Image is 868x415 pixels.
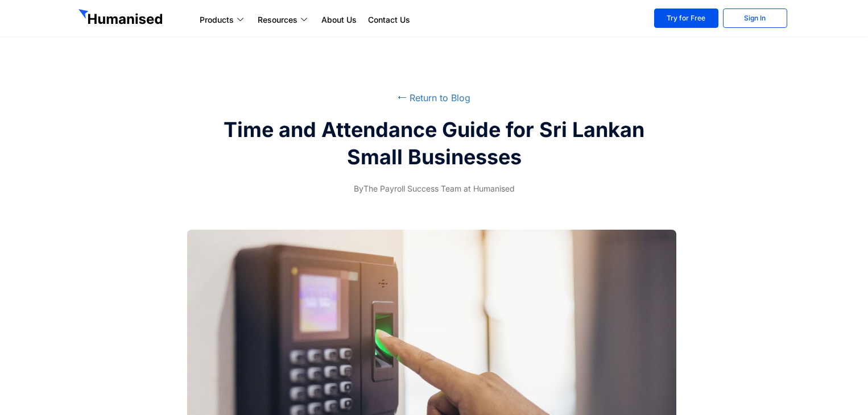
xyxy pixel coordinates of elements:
a: ⭠ Return to Blog [398,92,470,103]
span: The Payroll Success Team at Humanised [354,182,515,196]
img: GetHumanised Logo [78,9,165,27]
a: Sign In [723,9,787,28]
a: Products [194,13,252,27]
a: About Us [316,13,362,27]
a: Try for Free [654,9,718,28]
a: Contact Us [362,13,416,27]
a: Resources [252,13,316,27]
h2: Time and Attendance Guide for Sri Lankan Small Businesses [221,116,647,171]
span: By [354,184,363,193]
